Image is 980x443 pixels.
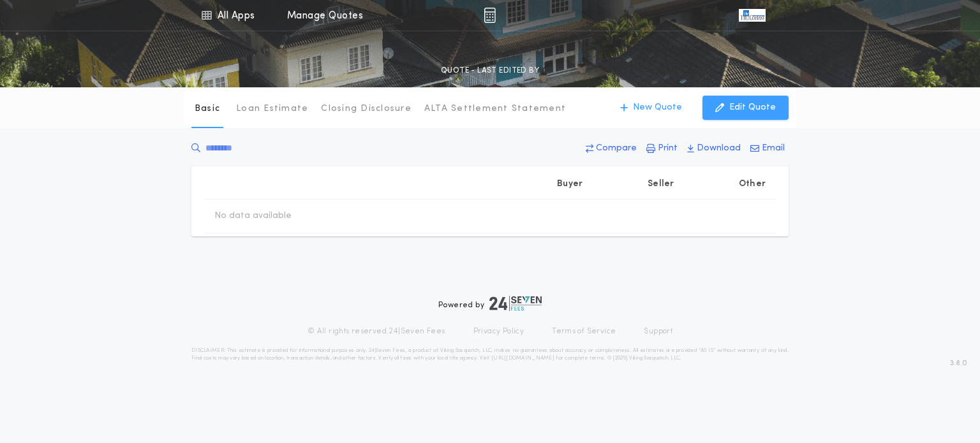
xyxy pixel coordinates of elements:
a: Terms of Service [552,326,616,337]
p: Closing Disclosure [321,103,412,115]
p: Loan Estimate [236,103,308,115]
button: Edit Quote [702,96,789,120]
img: img [484,8,496,23]
td: No data available [204,200,302,233]
p: Basic [195,103,220,115]
a: [URL][DOMAIN_NAME] [491,356,554,361]
p: DISCLAIMER: This estimate is provided for informational purposes only. 24|Seven Fees, a product o... [191,347,789,362]
button: Download [683,137,745,160]
img: vs-icon [739,9,766,22]
p: Edit Quote [729,101,776,114]
p: © All rights reserved. 24|Seven Fees [308,326,445,337]
a: Support [644,326,672,337]
p: Compare [596,142,637,155]
button: New Quote [607,96,695,120]
p: Download [697,142,741,155]
div: Powered by [438,296,542,311]
p: Print [658,142,678,155]
button: Print [642,137,681,160]
a: Privacy Policy [473,326,524,337]
p: QUOTE - LAST EDITED BY [441,64,539,77]
p: Other [739,178,766,191]
p: Buyer [557,178,583,191]
p: Seller [648,178,674,191]
img: logo [489,296,542,311]
p: New Quote [633,101,682,114]
button: Compare [582,137,641,160]
button: Email [746,137,789,160]
span: 3.8.0 [950,358,967,369]
p: Email [762,142,785,155]
p: ALTA Settlement Statement [424,103,566,115]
